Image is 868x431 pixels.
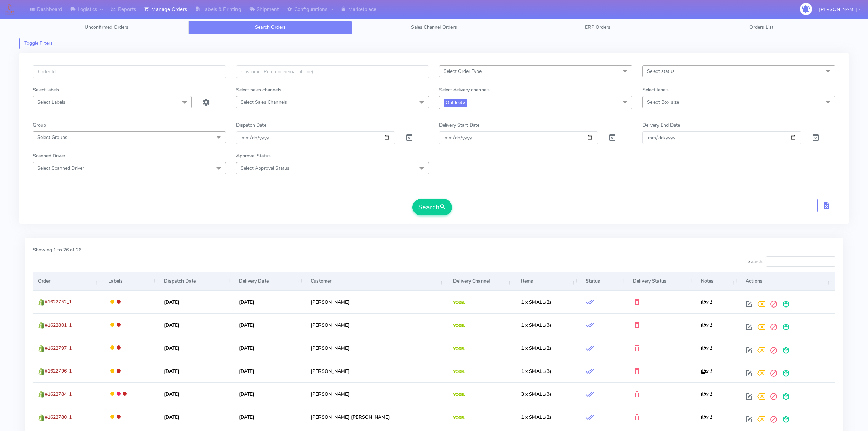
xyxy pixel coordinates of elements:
td: [PERSON_NAME] [306,290,448,313]
img: Yodel [453,370,465,373]
span: #1622801_1 [45,322,72,328]
span: 3 x SMALL [521,391,545,397]
span: 1 x SMALL [521,414,545,420]
span: (3) [521,322,551,328]
th: Delivery Status: activate to sort column ascending [628,272,696,290]
label: Select labels [33,86,59,93]
td: [DATE] [159,313,234,336]
label: Delivery Start Date [439,121,479,129]
th: Actions: activate to sort column ascending [741,272,835,290]
img: Yodel [453,324,465,327]
img: shopify.png [38,368,45,375]
span: (2) [521,299,551,305]
span: Select Box size [647,99,679,105]
img: Yodel [453,347,465,350]
span: 1 x SMALL [521,322,545,328]
td: [DATE] [234,337,306,360]
span: (2) [521,345,551,351]
td: [DATE] [159,406,234,429]
i: x 1 [701,345,712,351]
span: Select Sales Channels [241,99,287,105]
span: (2) [521,414,551,420]
td: [PERSON_NAME] [306,360,448,382]
span: #1622780_1 [45,414,72,420]
td: [PERSON_NAME] [306,382,448,405]
span: #1622797_1 [45,345,72,351]
span: Select Approval Status [241,165,289,171]
td: [DATE] [234,406,306,429]
span: Select Scanned Driver [37,165,84,171]
span: Select Labels [37,99,65,105]
span: #1622796_1 [45,368,72,374]
button: [PERSON_NAME] [814,2,866,16]
td: [DATE] [159,337,234,360]
input: Order Id [33,65,226,78]
label: Showing 1 to 26 of 26 [33,246,81,253]
img: Yodel [453,416,465,419]
td: [DATE] [234,313,306,336]
label: Dispatch Date [236,121,266,129]
td: [DATE] [159,290,234,313]
img: shopify.png [38,345,45,352]
label: Select delivery channels [439,86,490,93]
label: Approval Status [236,152,271,159]
span: (3) [521,368,551,375]
label: Group [33,121,46,129]
th: Delivery Channel: activate to sort column ascending [448,272,516,290]
button: Toggle Filters [19,38,57,49]
img: shopify.png [38,322,45,329]
span: (3) [521,391,551,397]
i: x 1 [701,299,712,305]
span: 1 x SMALL [521,299,545,305]
td: [PERSON_NAME] [PERSON_NAME] [306,406,448,429]
span: #1622752_1 [45,299,72,305]
label: Select sales channels [236,86,281,93]
ul: Tabs [25,21,843,34]
span: Search Orders [255,24,286,30]
span: Select Groups [37,134,67,141]
td: [DATE] [159,360,234,382]
td: [DATE] [159,382,234,405]
label: Delivery End Date [642,121,680,129]
th: Customer: activate to sort column ascending [306,272,448,290]
i: x 1 [701,414,712,420]
span: Sales Channel Orders [411,24,457,30]
span: OnFleet [444,99,467,106]
span: Unconfirmed Orders [85,24,128,30]
label: Select labels [642,86,669,93]
label: Scanned Driver [33,152,65,159]
span: #1622784_1 [45,391,72,397]
button: Search [412,199,452,215]
th: Notes: activate to sort column ascending [696,272,741,290]
th: Status: activate to sort column ascending [580,272,628,290]
i: x 1 [701,391,712,397]
td: [DATE] [234,290,306,313]
img: Yodel [453,301,465,304]
td: [DATE] [234,360,306,382]
img: shopify.png [38,414,45,421]
img: shopify.png [38,299,45,306]
i: x 1 [701,368,712,375]
span: Select status [647,68,675,75]
span: Select Order Type [444,68,482,75]
input: Search: [766,256,835,267]
img: Yodel [453,393,465,396]
td: [DATE] [234,382,306,405]
span: 1 x SMALL [521,345,545,351]
th: Delivery Date: activate to sort column ascending [234,272,306,290]
th: Items: activate to sort column ascending [516,272,580,290]
a: x [462,99,465,106]
th: Labels: activate to sort column ascending [103,272,159,290]
span: ERP Orders [585,24,610,30]
th: Order: activate to sort column ascending [33,272,103,290]
td: [PERSON_NAME] [306,337,448,360]
span: Orders List [749,24,773,30]
td: [PERSON_NAME] [306,313,448,336]
span: 1 x SMALL [521,368,545,375]
img: shopify.png [38,391,45,398]
label: Search: [748,256,835,267]
th: Dispatch Date: activate to sort column ascending [159,272,234,290]
i: x 1 [701,322,712,328]
input: Customer Reference(email,phone) [236,65,429,78]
